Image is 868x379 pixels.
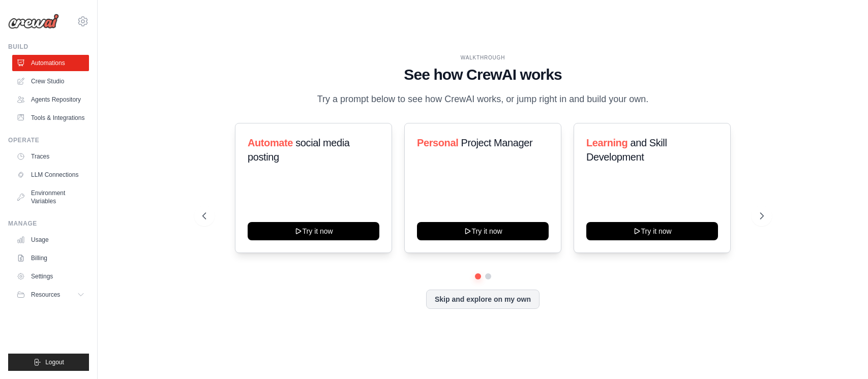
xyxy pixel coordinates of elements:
span: social media posting [248,137,350,163]
div: Build [8,43,89,51]
span: Learning [586,137,627,148]
span: Logout [45,358,64,366]
button: Try it now [586,222,718,240]
a: Settings [12,268,89,285]
span: Automate [248,137,293,148]
p: Try a prompt below to see how CrewAI works, or jump right in and build your own. [312,92,654,107]
a: LLM Connections [12,167,89,183]
span: Personal [417,137,458,148]
h1: See how CrewAI works [202,66,764,84]
button: Resources [12,287,89,303]
a: Usage [12,232,89,248]
div: WALKTHROUGH [202,54,764,61]
button: Try it now [417,222,549,240]
button: Try it now [248,222,379,240]
span: Project Manager [461,137,532,148]
a: Traces [12,148,89,165]
div: Manage [8,219,89,228]
a: Billing [12,250,89,266]
a: Environment Variables [12,185,89,209]
span: Resources [31,291,60,299]
img: Logo [8,14,59,29]
a: Agents Repository [12,91,89,108]
button: Logout [8,354,89,371]
a: Automations [12,55,89,71]
button: Skip and explore on my own [426,290,540,309]
div: Operate [8,136,89,144]
a: Tools & Integrations [12,110,89,126]
a: Crew Studio [12,73,89,89]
